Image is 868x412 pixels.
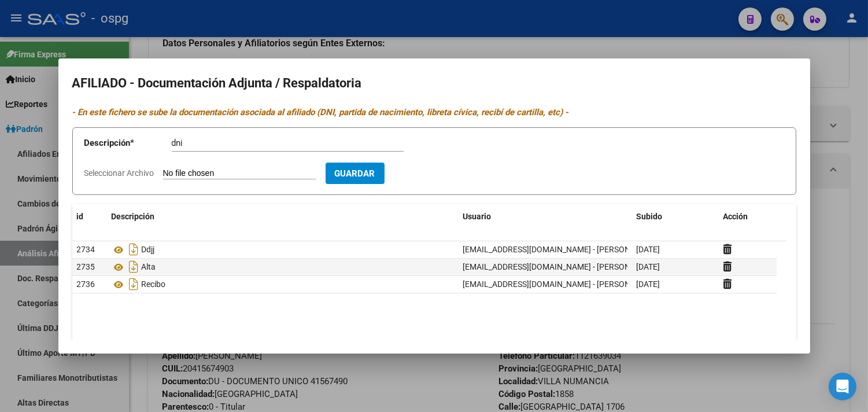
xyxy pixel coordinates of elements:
span: Acción [723,212,748,221]
span: Subido [637,212,663,221]
span: Alta [142,263,156,272]
span: Ddjj [142,245,155,255]
span: [DATE] [637,279,660,289]
datatable-header-cell: Descripción [107,204,459,229]
span: 2736 [77,279,95,289]
span: Seleccionar Archivo [84,168,154,178]
div: Open Intercom Messenger [829,373,856,400]
span: [EMAIL_ADDRESS][DOMAIN_NAME] - [PERSON_NAME] [463,262,659,271]
datatable-header-cell: Subido [632,204,719,229]
datatable-header-cell: Acción [719,204,777,229]
span: 2734 [77,245,95,254]
i: Descargar documento [127,275,142,293]
span: [DATE] [637,262,660,271]
span: Usuario [463,212,492,221]
i: Descargar documento [127,240,142,259]
i: - En este fichero se sube la documentación asociada al afiliado (DNI, partida de nacimiento, libr... [72,107,569,117]
span: Descripción [112,212,155,221]
span: id [77,212,84,221]
span: Recibo [142,280,166,289]
h2: AFILIADO - Documentación Adjunta / Respaldatoria [72,72,796,94]
span: Guardar [335,168,375,179]
button: Guardar [326,163,385,184]
p: Descripción [84,137,172,150]
span: [EMAIL_ADDRESS][DOMAIN_NAME] - [PERSON_NAME] [463,279,659,289]
datatable-header-cell: Usuario [459,204,632,229]
i: Descargar documento [127,257,142,276]
span: 2735 [77,262,95,271]
span: [DATE] [637,245,660,254]
datatable-header-cell: id [72,204,107,229]
span: [EMAIL_ADDRESS][DOMAIN_NAME] - [PERSON_NAME] [463,245,659,254]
